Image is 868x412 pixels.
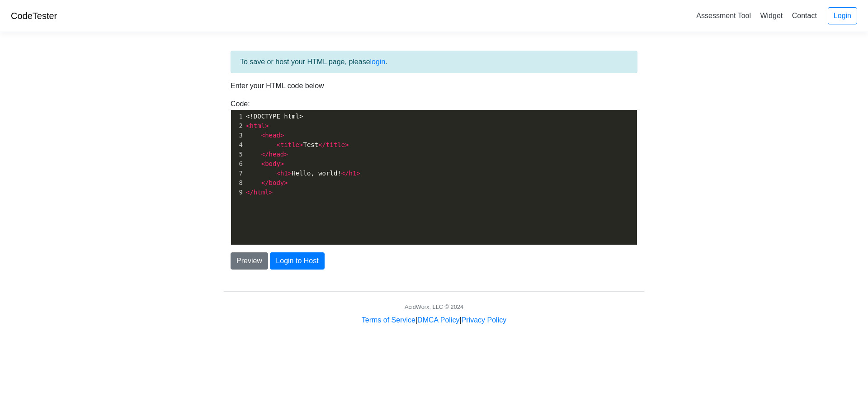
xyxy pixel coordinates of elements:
span: head [265,132,280,139]
span: <!DOCTYPE html> [246,113,303,120]
span: > [269,189,273,196]
div: 3 [231,131,244,140]
span: head [269,151,284,158]
span: > [280,160,284,167]
div: 4 [231,140,244,150]
p: Enter your HTML code below [231,81,637,91]
div: 7 [231,169,244,178]
span: h1 [349,170,357,177]
span: </ [261,179,269,186]
a: Login [828,7,857,24]
span: body [269,179,284,186]
div: 6 [231,159,244,169]
button: Preview [231,252,268,270]
a: Widget [756,8,786,23]
span: html [250,122,265,129]
span: Hello, world! [246,170,360,177]
div: | | [362,315,506,326]
span: </ [261,151,269,158]
div: Code: [224,99,644,245]
a: Privacy Policy [462,316,507,324]
a: CodeTester [11,11,57,21]
span: > [345,141,349,148]
span: < [276,141,280,148]
div: 9 [231,188,244,197]
span: Test [246,141,349,148]
span: body [265,160,280,167]
span: > [356,170,360,177]
span: title [326,141,345,148]
a: Terms of Service [362,316,415,324]
div: 5 [231,150,244,159]
div: To save or host your HTML page, please . [231,51,637,73]
span: title [280,141,299,148]
span: > [284,151,288,158]
div: AcidWorx, LLC © 2024 [405,303,463,311]
span: < [276,170,280,177]
div: 2 [231,121,244,131]
span: html [254,189,269,196]
span: </ [341,170,349,177]
span: h1 [280,170,288,177]
a: Assessment Tool [693,8,755,23]
span: </ [318,141,326,148]
button: Login to Host [270,252,324,270]
span: > [299,141,303,148]
div: 8 [231,178,244,188]
span: > [288,170,292,177]
a: Contact [788,8,821,23]
span: < [261,160,265,167]
div: 1 [231,112,244,121]
span: < [246,122,250,129]
a: DMCA Policy [417,316,459,324]
span: > [280,132,284,139]
span: < [261,132,265,139]
span: > [265,122,269,129]
span: </ [246,189,254,196]
span: > [284,179,288,186]
a: login [370,58,386,66]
